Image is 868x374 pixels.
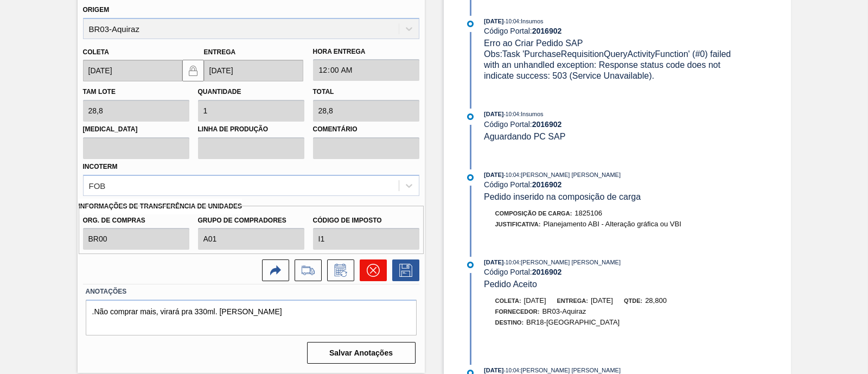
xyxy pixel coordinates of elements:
span: - 10:04 [504,367,519,373]
span: : [PERSON_NAME] [PERSON_NAME] [519,259,621,265]
span: BR03-Aquiraz [542,307,586,315]
img: locked [187,64,200,77]
input: dd/mm/yyyy [83,60,182,81]
span: Coleta: [495,297,521,304]
label: Quantidade [198,88,241,96]
label: Tam lote [83,88,116,96]
span: 28,800 [645,296,667,305]
label: Grupo de Compradores [198,213,304,229]
label: [MEDICAL_DATA] [83,122,189,137]
label: Total [313,88,334,96]
span: [DATE] [484,111,503,117]
label: Anotações [86,284,417,300]
span: [DATE] [484,259,503,265]
span: Planejamento ABI - Alteração gráfica ou VBI [543,220,681,228]
span: Pedido inserido na composição de carga [484,192,641,201]
label: Incoterm [83,163,118,170]
span: Aguardando PC SAP [484,132,565,141]
div: Salvar Pedido [387,259,419,281]
label: Coleta [83,48,109,56]
span: Erro ao Criar Pedido SAP [484,39,583,48]
div: Cancelar pedido [354,259,387,281]
div: FOB [89,181,106,190]
div: Código Portal: [484,180,742,189]
span: [DATE] [591,296,613,305]
span: Entrega: [557,297,588,304]
span: Composição de Carga : [495,210,572,217]
span: : Insumos [519,111,544,117]
div: Ir para Composição de Carga [289,259,322,281]
span: : [PERSON_NAME] [PERSON_NAME] [519,172,621,178]
img: atual [467,113,474,120]
span: Pedido Aceito [484,280,537,289]
span: Obs: Task 'PurchaseRequisitionQueryActivityFunction' (#0) failed with an unhandled exception: Res... [484,49,733,80]
span: - 10:04 [504,18,519,24]
img: atual [467,21,474,27]
label: Linha de Produção [198,122,304,137]
span: [DATE] [484,172,503,178]
button: locked [182,60,204,81]
span: [DATE] [484,18,503,24]
span: [DATE] [524,296,546,305]
button: Salvar Anotações [307,342,416,364]
span: 1825106 [575,209,602,217]
label: Código de Imposto [313,213,419,229]
label: Hora Entrega [313,44,419,60]
strong: 2016902 [532,268,562,276]
span: : [PERSON_NAME] [PERSON_NAME] [519,367,621,373]
label: Entrega [204,48,236,56]
span: - 10:04 [504,172,519,178]
span: - 10:04 [504,111,519,117]
span: Destino: [495,319,524,326]
label: Informações de Transferência de Unidades [79,199,242,214]
span: Fornecedor: [495,308,540,315]
span: - 10:04 [504,259,519,265]
span: BR18-[GEOGRAPHIC_DATA] [526,318,620,326]
div: Ir para a Origem [257,259,289,281]
div: Informar alteração no pedido [322,259,354,281]
strong: 2016902 [532,180,562,189]
div: Código Portal: [484,268,742,276]
div: Código Portal: [484,27,742,35]
strong: 2016902 [532,27,562,35]
label: Org. de Compras [83,213,189,229]
label: Origem [83,6,110,14]
span: : Insumos [519,18,544,24]
div: Código Portal: [484,120,742,129]
span: Qtde: [624,297,642,304]
span: Justificativa: [495,221,541,227]
img: atual [467,174,474,181]
span: [DATE] [484,367,503,373]
strong: 2016902 [532,120,562,129]
input: dd/mm/yyyy [204,60,303,81]
img: atual [467,262,474,268]
textarea: .Não comprar mais, virará pra 330ml. [PERSON_NAME] [86,300,417,335]
label: Comentário [313,122,419,137]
